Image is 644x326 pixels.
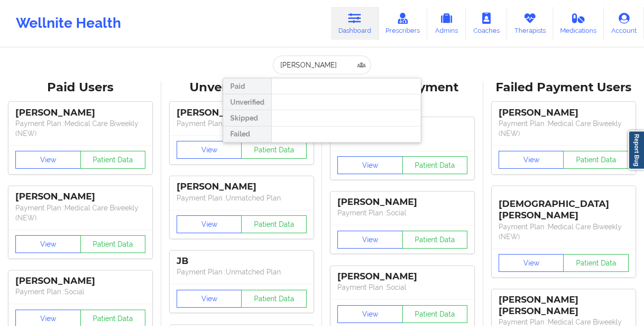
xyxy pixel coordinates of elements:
[177,290,242,308] button: View
[499,107,629,119] div: [PERSON_NAME]
[177,119,307,129] p: Payment Plan : Unmatched Plan
[15,191,145,202] div: [PERSON_NAME]
[337,196,467,208] div: [PERSON_NAME]
[337,305,403,323] button: View
[499,151,564,169] button: View
[223,127,271,142] div: Failed
[337,156,403,174] button: View
[15,275,145,287] div: [PERSON_NAME]
[177,267,307,277] p: Payment Plan : Unmatched Plan
[379,7,428,40] a: Prescribers
[15,119,145,138] p: Payment Plan : Medical Care Biweekly (NEW)
[499,119,629,138] p: Payment Plan : Medical Care Biweekly (NEW)
[241,141,307,159] button: Patient Data
[223,78,271,94] div: Paid
[177,107,307,119] div: [PERSON_NAME]
[331,7,379,40] a: Dashboard
[177,193,307,203] p: Payment Plan : Unmatched Plan
[15,287,145,297] p: Payment Plan : Social
[604,7,644,40] a: Account
[466,7,507,40] a: Coaches
[507,7,553,40] a: Therapists
[177,256,307,267] div: JB
[15,235,81,253] button: View
[177,141,242,159] button: View
[402,305,468,323] button: Patient Data
[499,222,629,242] p: Payment Plan : Medical Care Biweekly (NEW)
[402,156,468,174] button: Patient Data
[402,231,468,249] button: Patient Data
[337,282,467,292] p: Payment Plan : Social
[628,130,644,170] a: Report Bug
[499,254,564,272] button: View
[337,271,467,282] div: [PERSON_NAME]
[177,215,242,233] button: View
[177,181,307,193] div: [PERSON_NAME]
[337,231,403,249] button: View
[15,151,81,169] button: View
[563,254,629,272] button: Patient Data
[241,215,307,233] button: Patient Data
[80,235,146,253] button: Patient Data
[15,107,145,119] div: [PERSON_NAME]
[241,290,307,308] button: Patient Data
[490,80,638,95] div: Failed Payment Users
[337,208,467,218] p: Payment Plan : Social
[80,151,146,169] button: Patient Data
[7,80,154,95] div: Paid Users
[15,203,145,223] p: Payment Plan : Medical Care Biweekly (NEW)
[499,294,629,317] div: [PERSON_NAME] [PERSON_NAME]
[427,7,466,40] a: Admins
[168,80,316,95] div: Unverified Users
[223,110,271,126] div: Skipped
[223,94,271,110] div: Unverified
[553,7,604,40] a: Medications
[499,191,629,221] div: [DEMOGRAPHIC_DATA][PERSON_NAME]
[563,151,629,169] button: Patient Data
